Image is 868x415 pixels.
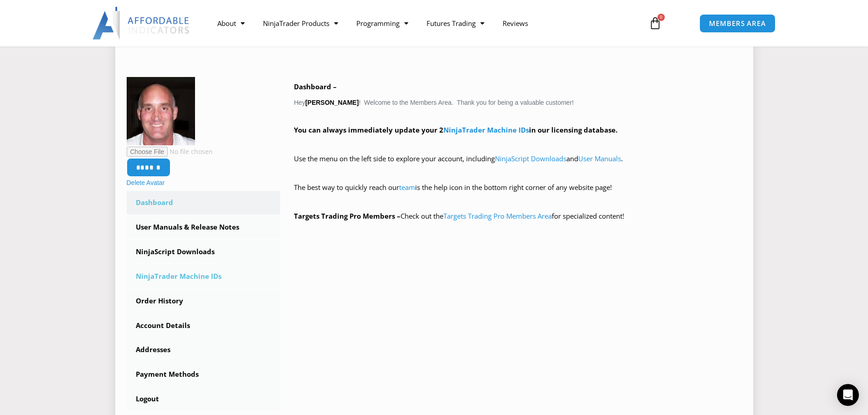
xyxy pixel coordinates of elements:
a: MEMBERS AREA [699,14,776,33]
a: About [208,13,254,34]
a: NinjaScript Downloads [495,154,566,163]
a: Programming [347,13,417,34]
a: Payment Methods [127,363,281,386]
img: 100_0157E-150x150.jpg [127,77,195,145]
a: NinjaTrader Products [254,13,347,34]
a: Account Details [127,314,281,338]
div: Hey ! Welcome to the Members Area. Thank you for being a valuable customer! [294,81,742,223]
span: 0 [657,14,665,21]
a: Addresses [127,338,281,362]
a: User Manuals & Release Notes [127,215,281,239]
a: team [399,183,415,192]
a: NinjaTrader Machine IDs [127,265,281,288]
strong: [PERSON_NAME] [305,99,359,106]
p: Use the menu on the left side to explore your account, including and . [294,153,742,178]
img: LogoAI | Affordable Indicators – NinjaTrader [92,7,190,40]
nav: Menu [208,13,638,34]
a: Dashboard [127,191,281,215]
a: Delete Avatar [127,179,165,186]
p: The best way to quickly reach our is the help icon in the bottom right corner of any website page! [294,181,742,207]
a: Reviews [493,13,537,34]
a: Order History [127,289,281,313]
a: Logout [127,387,281,411]
nav: Account pages [127,191,281,411]
a: Futures Trading [417,13,493,34]
strong: Targets Trading Pro Members – [294,211,401,220]
a: Targets Trading Pro Members Area [443,211,552,220]
b: Dashboard – [294,82,337,91]
a: 0 [635,10,675,36]
a: User Manuals [578,154,621,163]
p: Check out the for specialized content! [294,210,742,223]
a: NinjaScript Downloads [127,240,281,264]
strong: You can always immediately update your 2 in our licensing database. [294,125,617,134]
div: Open Intercom Messenger [837,384,859,406]
a: NinjaTrader Machine IDs [443,125,529,134]
span: MEMBERS AREA [709,20,766,27]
